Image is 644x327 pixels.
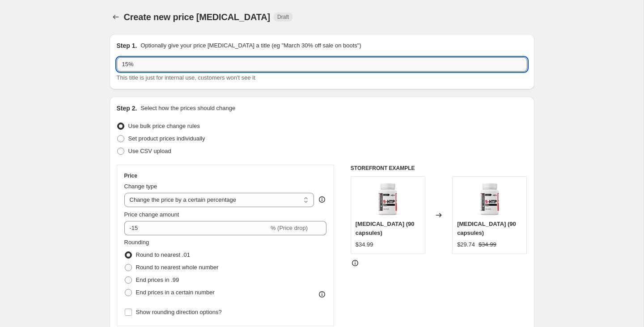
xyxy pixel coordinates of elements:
button: Price change jobs [110,11,122,23]
span: Create new price [MEDICAL_DATA] [124,12,271,22]
img: 5-HTP-90caps_7408244e-f7a2-499a-9dbe-bc98092062e1_80x.png [370,181,406,217]
span: [MEDICAL_DATA] (90 capsules) [356,221,415,236]
h6: STOREFRONT EXAMPLE [351,165,527,172]
span: End prices in .99 [136,276,179,283]
span: Use CSV upload [128,148,171,154]
span: % (Price drop) [271,225,308,231]
span: Rounding [124,239,149,246]
span: Show rounding direction options? [136,309,222,315]
span: Round to nearest whole number [136,264,219,271]
h2: Step 2. [117,104,137,113]
span: Use bulk price change rules [128,123,200,129]
span: $34.99 [479,241,496,248]
p: Select how the prices should change [140,104,235,113]
span: $29.74 [457,241,475,248]
span: Draft [277,13,289,21]
span: [MEDICAL_DATA] (90 capsules) [457,221,516,236]
span: $34.99 [356,241,373,248]
h3: Price [124,172,137,179]
h2: Step 1. [117,41,137,50]
p: Optionally give your price [MEDICAL_DATA] a title (eg "March 30% off sale on boots") [140,41,361,50]
span: Price change amount [124,211,179,218]
span: End prices in a certain number [136,289,215,296]
div: help [318,195,326,204]
input: 30% off holiday sale [117,57,527,72]
span: Round to nearest .01 [136,251,190,258]
span: This title is just for internal use, customers won't see it [117,74,255,81]
span: Set product prices individually [128,135,205,142]
input: -15 [124,221,269,235]
img: 5-HTP-90caps_7408244e-f7a2-499a-9dbe-bc98092062e1_80x.png [472,181,508,217]
span: Change type [124,183,157,190]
